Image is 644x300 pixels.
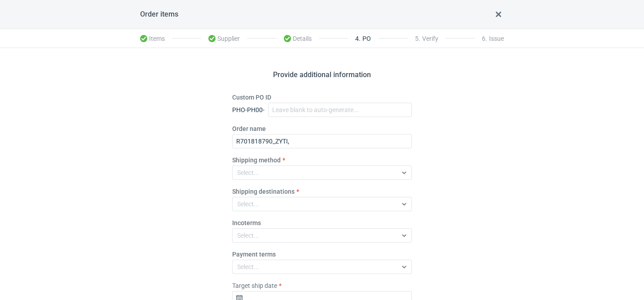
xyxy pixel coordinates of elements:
div: Select... [237,200,259,209]
div: Select... [237,262,259,271]
label: Shipping method [232,156,281,165]
li: Verify [408,30,446,48]
div: Select... [237,231,259,240]
label: Shipping destinations [232,187,295,196]
label: Order name [232,124,266,133]
label: Payment terms [232,250,276,259]
h2: Provide additional information [273,70,371,80]
label: Incoterms [232,218,261,227]
input: Leave blank to auto-generate... [268,103,412,117]
li: Issue [475,30,504,48]
li: Items [140,30,172,48]
span: 6 . [482,35,487,42]
input: Leave blank to auto-generate... [232,134,412,148]
span: 5 . [415,35,420,42]
li: Details [277,30,319,48]
div: PHO-PH00- [232,105,265,114]
label: Target ship date [232,281,277,290]
li: PO [348,30,378,48]
li: Supplier [201,30,247,48]
div: Select... [237,168,259,177]
label: Custom PO ID [232,93,271,102]
span: 4 . [355,35,361,42]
